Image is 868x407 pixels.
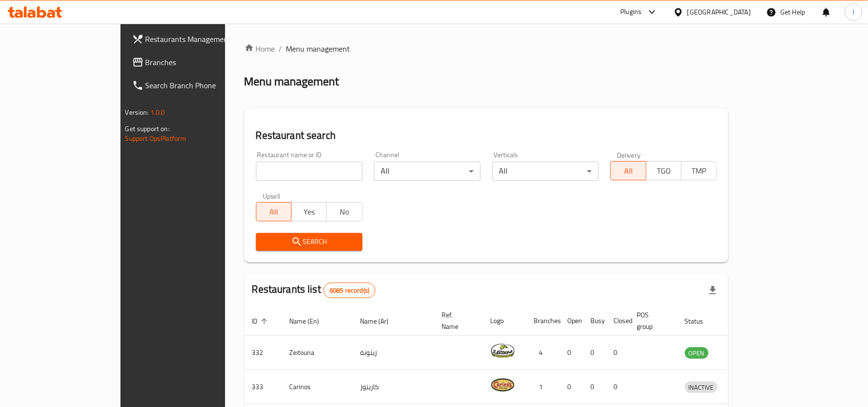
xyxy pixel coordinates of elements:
span: Menu management [286,43,350,54]
span: ID [252,315,270,327]
div: All [374,162,481,181]
label: Upsell [263,192,280,199]
span: 6085 record(s) [324,286,375,295]
td: زيتونة [353,336,434,370]
th: Logo [483,306,526,336]
button: TGO [646,161,681,180]
td: 0 [606,336,629,370]
li: / [279,43,282,54]
button: TMP [681,161,717,180]
span: Branches [146,56,258,68]
button: No [326,202,362,221]
th: Busy [583,306,606,336]
h2: Restaurants list [252,282,376,298]
h2: Menu management [244,74,339,89]
div: [GEOGRAPHIC_DATA] [687,7,751,17]
th: Open [560,306,583,336]
div: Export file [701,279,724,302]
span: INACTIVE [685,382,718,393]
span: Search [264,236,355,248]
div: Plugins [620,6,641,18]
button: Yes [291,202,327,221]
a: Support.OpsPlatform [125,132,187,145]
td: 0 [583,336,606,370]
span: All [614,164,642,178]
img: Zeitouna [491,339,515,363]
span: TMP [685,164,713,178]
td: Zeitouna [282,336,353,370]
button: All [610,161,646,180]
span: Status [685,315,716,327]
span: OPEN [685,348,708,359]
span: Version: [125,106,149,119]
label: Delivery [617,151,641,158]
th: Closed [606,306,629,336]
nav: breadcrumb [244,43,729,54]
button: All [256,202,292,221]
td: 0 [583,370,606,404]
div: All [492,162,599,181]
a: Restaurants Management [124,27,266,51]
button: Search [256,233,362,251]
a: Branches [124,51,266,74]
span: All [260,205,288,219]
td: Carinos [282,370,353,404]
span: l [853,7,854,17]
span: Name (En) [290,315,332,327]
span: POS group [637,309,666,332]
input: Search for restaurant name or ID.. [256,162,362,181]
img: Carinos [491,373,515,397]
div: Total records count [323,283,375,298]
span: TGO [650,164,678,178]
span: Ref. Name [442,309,471,332]
td: 4 [526,336,560,370]
span: Get support on: [125,122,170,135]
td: 0 [606,370,629,404]
th: Branches [526,306,560,336]
td: كارينوز [353,370,434,404]
h2: Restaurant search [256,128,717,143]
td: 0 [560,336,583,370]
span: Yes [295,205,323,219]
span: No [331,205,358,219]
td: 0 [560,370,583,404]
span: Restaurants Management [146,33,258,45]
a: Search Branch Phone [124,74,266,97]
div: OPEN [685,347,708,359]
span: 1.0.0 [150,106,165,119]
span: Search Branch Phone [146,80,258,91]
td: 1 [526,370,560,404]
span: Name (Ar) [361,315,401,327]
